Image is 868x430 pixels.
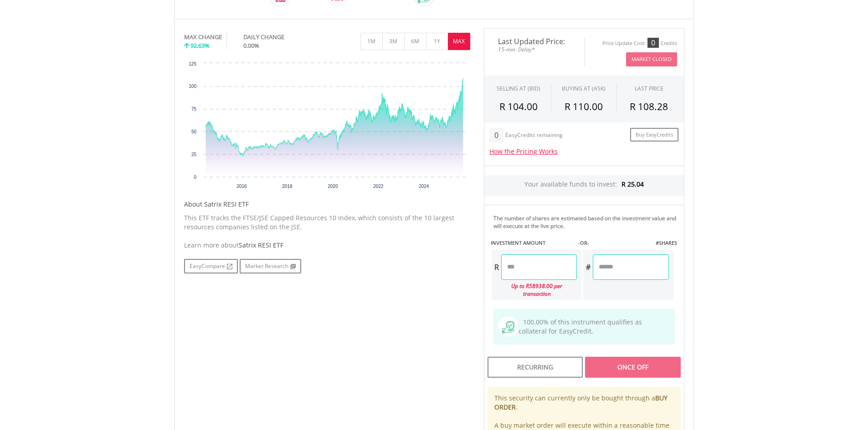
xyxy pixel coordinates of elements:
div: Learn more about [184,241,470,250]
text: 100 [189,84,196,89]
text: 75 [191,106,196,111]
button: 6M [404,33,426,50]
label: INVESTMENT AMOUNT [491,239,545,247]
button: 3M [382,33,405,50]
a: Market Research [240,259,301,273]
div: Chart. Highcharts interactive chart. [184,59,470,195]
div: DAILY CHANGE [243,33,315,41]
span: R 104.00 [499,100,538,113]
span: R 110.00 [565,100,603,113]
text: 50 [191,129,196,134]
span: R 108.28 [630,100,668,113]
button: MAX [448,33,470,50]
text: 25 [191,152,196,157]
div: R [492,254,501,280]
div: # [583,254,593,280]
div: 0 [647,38,659,48]
img: collateral-qualifying-green.svg [502,321,514,334]
span: BUYING AT (ASK) [562,85,606,92]
div: EasyCredits remaining [505,132,563,140]
div: Your available funds to invest: [484,175,684,196]
label: #SHARES [656,239,677,247]
div: SELLING AT (BID) [497,85,540,92]
text: 2018 [282,184,293,189]
text: 2024 [419,184,429,189]
div: The number of shares are estimated based on the investment value and will execute at the live price. [493,214,680,230]
p: This ETF tracks the FTSE/JSE Capped Resources 10 Index, which consists of the 10 largest resource... [184,213,470,232]
div: MAX CHANGE [184,33,222,41]
text: 2016 [236,184,247,189]
text: 125 [189,61,196,66]
label: -OR- [578,239,589,247]
div: Up to R58938.00 per transaction [492,280,577,300]
span: 100.00% of this instrument qualifies as collateral for EasyCredit. [519,318,642,335]
button: 1Y [426,33,448,50]
a: How the Pricing Works [489,147,558,156]
div: Credits [661,40,677,47]
a: EasyCompare [184,259,238,273]
span: 15-min. Delay* [491,45,577,54]
h5: About Satrix RESI ETF [184,200,470,209]
button: Market Closed [626,52,677,66]
span: R 25.04 [621,180,644,188]
span: Last Updated Price: [491,38,577,45]
div: 0 [489,128,503,142]
div: Price Update Cost: [602,40,646,47]
span: Satrix RESI ETF [239,241,283,249]
svg: Interactive chart [184,59,470,195]
div: LAST PRICE [635,85,663,92]
text: 2022 [373,184,384,189]
div: Recurring [488,357,583,378]
text: 2020 [328,184,338,189]
span: 92.63% [190,41,210,50]
text: 0 [194,175,196,180]
a: Buy EasyCredits [630,128,678,142]
div: Once Off [585,357,680,378]
button: 1M [360,33,383,50]
b: BUY ORDER [494,394,668,411]
span: 0.00% [243,41,259,50]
